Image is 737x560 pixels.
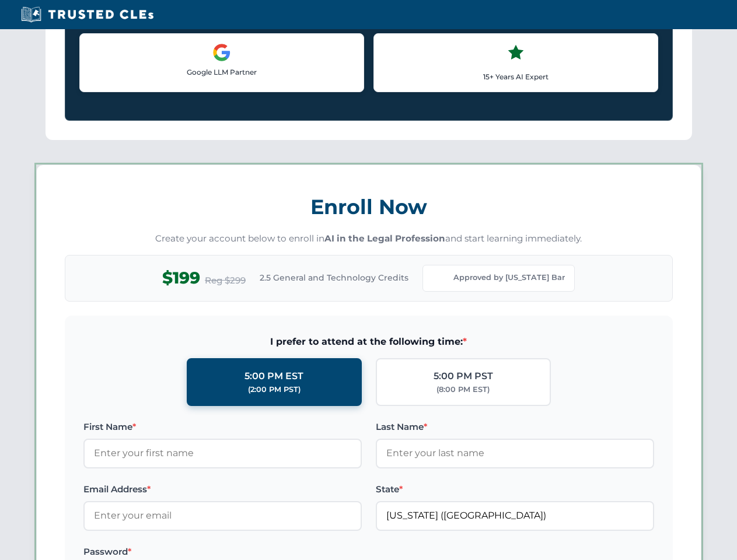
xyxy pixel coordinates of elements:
[324,233,445,244] strong: AI in the Legal Profession
[212,43,231,62] img: Google
[432,270,449,286] img: Florida Bar
[260,271,408,284] span: 2.5 General and Technology Credits
[205,274,246,288] span: Reg $299
[376,482,654,496] label: State
[83,501,362,530] input: Enter your email
[65,188,673,225] h3: Enroll Now
[244,369,303,384] div: 5:00 PM EST
[248,384,301,395] div: (2:00 PM PST)
[83,420,362,434] label: First Name
[436,384,490,395] div: (8:00 PM EST)
[383,71,648,82] p: 15+ Years AI Expert
[89,66,354,78] p: Google LLM Partner
[65,232,673,246] p: Create your account below to enroll in and start learning immediately.
[83,439,362,468] input: Enter your first name
[83,545,362,559] label: Password
[434,369,493,384] div: 5:00 PM PST
[83,334,654,349] span: I prefer to attend at the following time:
[376,420,654,434] label: Last Name
[83,482,362,496] label: Email Address
[376,439,654,468] input: Enter your last name
[376,501,654,530] input: Florida (FL)
[162,265,200,291] span: $199
[453,272,565,283] span: Approved by [US_STATE] Bar
[18,6,157,23] img: Trusted CLEs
